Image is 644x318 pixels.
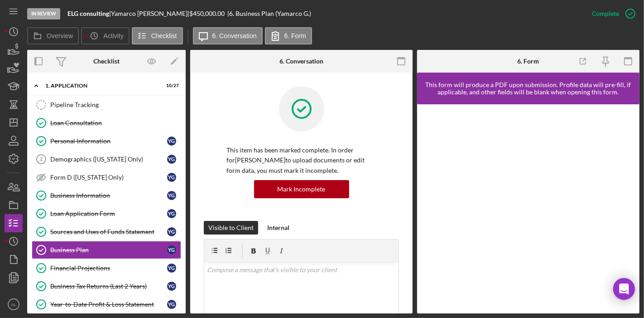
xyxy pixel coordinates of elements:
div: Business Plan [50,246,167,254]
div: Mark Incomplete [278,180,326,198]
div: Y G [167,264,176,273]
a: Loan Consultation [32,114,181,132]
button: Checklist [132,27,183,44]
div: Open Intercom Messenger [613,278,635,300]
a: Business PlanYG [32,241,181,259]
div: Loan Application Form [50,210,167,217]
b: ELG consulting [67,10,109,17]
a: Form D ([US_STATE] Only)YG [32,168,181,186]
div: | 6. Business Plan (Yamarco G.) [227,10,311,17]
button: 6. Form [265,27,312,44]
a: Business Tax Returns (Last 2 Years)YG [32,277,181,295]
div: Personal Information [50,137,167,145]
a: 2Demographics ([US_STATE] Only)YG [32,150,181,168]
div: Loan Consultation [50,119,181,127]
div: Financial Projections [50,264,167,272]
a: Pipeline Tracking [32,96,181,114]
div: Demographics ([US_STATE] Only) [50,156,167,163]
div: $450,000.00 [189,10,227,17]
div: Business Tax Returns (Last 2 Years) [50,283,167,290]
div: Y G [167,245,176,254]
button: Overview [27,27,79,44]
a: Loan Application FormYG [32,205,181,223]
button: Complete [583,5,639,23]
iframe: Lenderfit form [426,113,631,304]
div: Complete [592,5,619,23]
div: Business Information [50,192,167,199]
tspan: 2 [40,157,43,162]
button: AL [5,295,23,313]
a: Year-to-Date Profit & Loss StatementYG [32,295,181,313]
button: Mark Incomplete [254,180,349,198]
div: Y G [167,227,176,236]
div: 1. Application [45,83,156,88]
button: Internal [263,221,294,235]
text: AL [11,302,16,307]
label: Overview [47,32,73,39]
div: Y G [167,191,176,200]
div: Yamarco [PERSON_NAME] | [111,10,189,17]
div: Y G [167,209,176,218]
div: Y G [167,173,176,182]
div: Pipeline Tracking [50,101,181,108]
div: Y G [167,155,176,164]
div: Sources and Uses of Funds Statement [50,228,167,235]
a: Business InformationYG [32,186,181,205]
a: Sources and Uses of Funds StatementYG [32,223,181,241]
div: Form D ([US_STATE] Only) [50,174,167,181]
label: 6. Conversation [212,32,257,39]
div: 6. Form [518,58,539,65]
div: Y G [167,300,176,309]
div: 10 / 27 [163,83,179,88]
div: This form will produce a PDF upon submission. Profile data will pre-fill, if applicable, and othe... [422,81,635,96]
div: 6. Conversation [279,58,323,65]
p: This item has been marked complete. In order for [PERSON_NAME] to upload documents or edit form d... [226,145,376,176]
label: 6. Form [284,32,306,39]
button: Visible to Client [204,221,258,235]
div: Year-to-Date Profit & Loss Statement [50,301,167,308]
div: Checklist [93,58,120,65]
div: Y G [167,137,176,146]
label: Checklist [151,32,177,39]
div: Internal [267,221,289,235]
button: Activity [81,27,129,44]
div: Visible to Client [208,221,254,235]
button: 6. Conversation [193,27,263,44]
div: Y G [167,282,176,291]
a: Personal InformationYG [32,132,181,150]
label: Activity [103,32,123,39]
div: In Review [27,8,60,20]
div: | [67,10,111,17]
a: Financial ProjectionsYG [32,259,181,277]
